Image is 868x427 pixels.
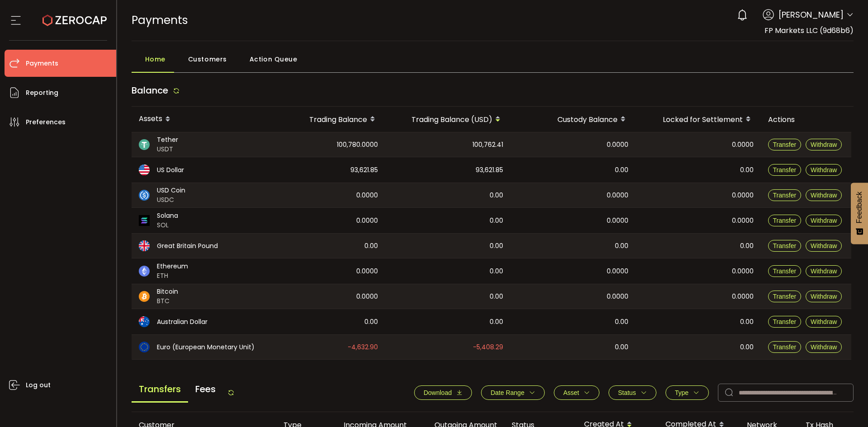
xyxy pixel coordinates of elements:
span: Withdraw [811,217,837,224]
span: Transfer [773,192,797,199]
span: 0.00 [740,317,754,327]
img: sol_portfolio.png [139,215,150,226]
span: Solana [157,211,178,221]
span: 93,621.85 [350,165,378,175]
div: Trading Balance [272,112,385,127]
span: Withdraw [811,166,837,174]
span: Log out [26,379,51,392]
span: USDC [157,195,185,205]
span: 0.0000 [732,266,754,277]
span: Action Queue [250,50,297,68]
span: Tether [157,135,178,145]
button: Withdraw [806,341,842,353]
span: 0.0000 [356,190,378,201]
span: Australian Dollar [157,317,208,327]
span: Feedback [855,192,863,223]
span: 0.0000 [607,140,628,150]
span: Transfer [773,318,797,325]
span: 100,762.41 [472,140,503,150]
span: Bitcoin [157,287,178,296]
span: 0.0000 [732,190,754,201]
button: Withdraw [806,240,842,252]
span: 0.00 [740,241,754,251]
span: Payments [132,12,188,28]
span: Transfer [773,293,797,300]
span: Transfers [132,377,188,403]
button: Transfer [768,291,802,302]
button: Type [665,385,709,400]
span: SOL [157,221,178,230]
span: Preferences [26,116,66,129]
button: Transfer [768,341,802,353]
span: -5,408.29 [473,342,503,352]
span: Reporting [26,86,58,99]
img: usdt_portfolio.svg [139,139,150,150]
button: Transfer [768,164,802,176]
img: eur_portfolio.svg [139,342,150,352]
span: Withdraw [811,242,837,249]
span: 0.00 [740,342,754,352]
img: usd_portfolio.svg [139,164,150,175]
img: aud_portfolio.svg [139,316,150,327]
span: Withdraw [811,141,837,148]
span: 0.0000 [607,291,628,302]
button: Withdraw [806,291,842,302]
button: Transfer [768,240,802,252]
span: Asset [563,389,579,396]
span: FP Markets LLC (9d68b6) [764,25,854,36]
span: Payments [26,57,58,70]
span: -4,632.90 [348,342,378,352]
div: Custody Balance [510,112,636,127]
span: 0.0000 [607,190,628,201]
div: Locked for Settlement [636,112,761,127]
span: Download [424,389,452,396]
img: btc_portfolio.svg [139,291,150,302]
span: Fees [188,377,223,401]
span: Withdraw [811,343,837,351]
span: Customers [188,50,227,68]
span: 100,780.0000 [337,140,378,150]
span: 0.00 [490,266,503,277]
span: [PERSON_NAME] [778,9,844,21]
span: Balance [132,84,168,97]
span: 0.0000 [732,291,754,302]
div: Actions [761,114,851,125]
span: 0.0000 [607,266,628,277]
span: Transfer [773,242,797,249]
span: 0.00 [615,317,628,327]
button: Withdraw [806,265,842,277]
button: Status [609,385,656,400]
span: 0.00 [615,241,628,251]
span: Transfer [773,343,797,351]
div: Trading Balance (USD) [385,112,510,127]
button: Withdraw [806,215,842,226]
button: Asset [554,385,599,400]
span: Home [145,50,165,68]
button: Transfer [768,265,802,277]
button: Withdraw [806,189,842,201]
button: Download [414,385,472,400]
button: Withdraw [806,316,842,328]
span: BTC [157,296,178,306]
span: 0.00 [490,241,503,251]
span: Great Britain Pound [157,241,218,251]
span: 0.00 [615,342,628,352]
span: ETH [157,271,188,281]
span: Transfer [773,267,797,275]
img: eth_portfolio.svg [139,266,150,277]
span: Date Range [491,389,524,396]
span: 0.00 [364,241,378,251]
span: Ethereum [157,262,188,271]
button: Date Range [481,385,545,400]
img: usdc_portfolio.svg [139,190,150,201]
span: Transfer [773,166,797,174]
span: 0.00 [740,165,754,175]
span: 0.00 [364,317,378,327]
span: Withdraw [811,267,837,275]
span: 0.0000 [732,140,754,150]
span: 0.00 [615,165,628,175]
span: Withdraw [811,293,837,300]
span: 0.0000 [356,216,378,226]
span: 0.0000 [356,291,378,302]
span: Transfer [773,217,797,224]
